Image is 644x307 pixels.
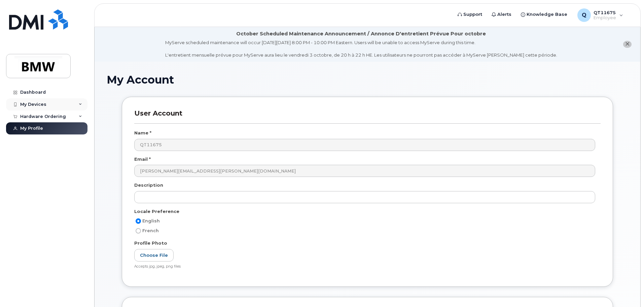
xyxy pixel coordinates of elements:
iframe: Messenger Launcher [615,278,639,302]
label: Locale Preference [134,208,179,215]
label: Email * [134,156,151,162]
label: Description [134,182,163,188]
div: MyServe scheduled maintenance will occur [DATE][DATE] 8:00 PM - 10:00 PM Eastern. Users will be u... [165,39,557,58]
h1: My Account [107,74,628,86]
label: Profile Photo [134,240,167,246]
span: French [142,228,159,233]
span: English [142,218,160,223]
div: Accepts jpg, jpeg, png files [134,264,595,269]
label: Name * [134,130,151,136]
input: French [136,228,141,234]
label: Choose File [134,249,174,262]
h3: User Account [134,109,601,124]
input: English [136,218,141,224]
button: close notification [623,41,632,48]
div: October Scheduled Maintenance Announcement / Annonce D'entretient Prévue Pour octobre [236,30,486,37]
